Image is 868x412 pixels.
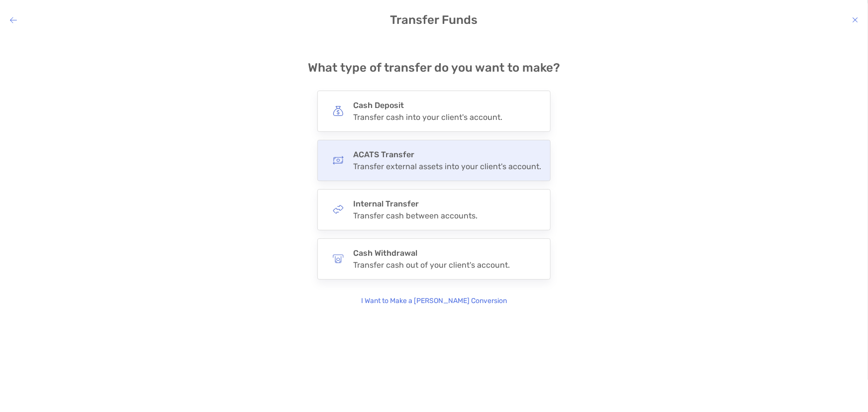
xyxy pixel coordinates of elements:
h4: Internal Transfer [353,199,478,208]
div: Transfer cash out of your client's account. [353,260,510,270]
h4: Cash Withdrawal [353,248,510,258]
h4: What type of transfer do you want to make? [308,61,560,75]
div: Transfer external assets into your client's account. [353,162,541,171]
div: Transfer cash into your client's account. [353,112,502,122]
img: button icon [333,105,344,116]
h4: Cash Deposit [353,101,502,110]
p: I Want to Make a [PERSON_NAME] Conversion [361,296,507,307]
div: Transfer cash between accounts. [353,211,478,220]
h4: ACATS Transfer [353,150,541,159]
img: button icon [333,155,344,166]
img: button icon [333,253,344,264]
img: button icon [333,204,344,215]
